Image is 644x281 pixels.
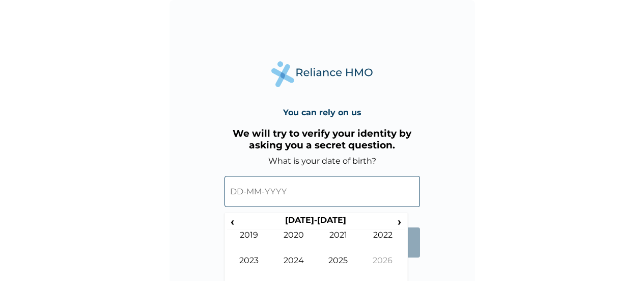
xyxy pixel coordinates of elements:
input: DD-MM-YYYY [225,176,420,207]
td: 2022 [360,230,405,256]
td: 2025 [316,256,361,281]
td: 2026 [360,256,405,281]
th: [DATE]-[DATE] [238,215,394,229]
td: 2023 [227,256,272,281]
td: 2024 [271,256,316,281]
span: › [394,215,405,228]
label: What is your date of birth? [268,156,376,166]
td: 2020 [271,230,316,256]
span: ‹ [227,215,238,228]
img: Reliance Health's Logo [271,61,373,87]
td: 2021 [316,230,361,256]
td: 2019 [227,230,272,256]
h4: You can rely on us [283,108,361,117]
h3: We will try to verify your identity by asking you a secret question. [225,127,420,151]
